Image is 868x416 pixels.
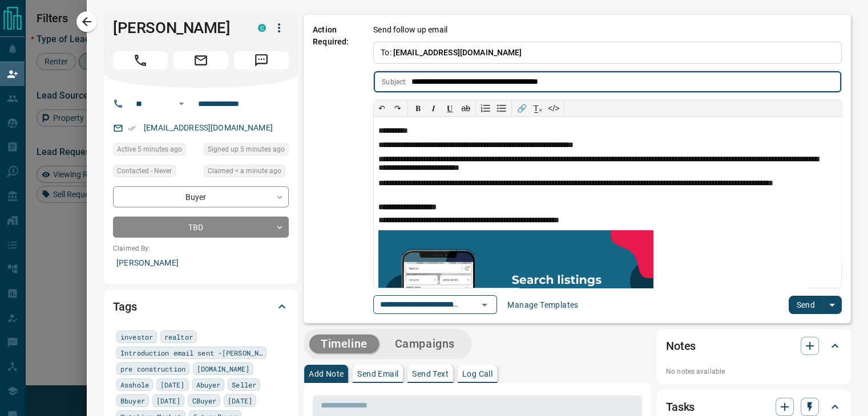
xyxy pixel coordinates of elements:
[313,24,356,314] p: Action Required:
[197,363,249,374] span: [DOMAIN_NAME]
[666,366,842,377] p: No notes available
[462,370,492,378] p: Log Call
[500,296,585,314] button: Manage Templates
[156,395,181,406] span: [DATE]
[113,186,289,207] div: Buyer
[117,144,182,155] span: Active 5 minutes ago
[208,144,285,155] span: Signed up 5 minutes ago
[196,379,221,390] span: Abuyer
[208,165,281,177] span: Claimed < a minute ago
[232,379,256,390] span: Seller
[144,123,273,132] a: [EMAIL_ADDRESS][DOMAIN_NAME]
[461,104,470,113] s: ab
[382,77,407,87] p: Subject:
[160,379,185,390] span: [DATE]
[410,100,426,116] button: 𝐁
[175,97,188,111] button: Open
[309,370,344,378] p: Add Note
[117,165,172,177] span: Contacted - Never
[173,51,228,70] span: Email
[120,363,185,374] span: pre construction
[477,297,492,313] button: Open
[789,296,842,314] div: split button
[374,100,390,116] button: ↶
[666,337,696,355] h2: Notes
[393,48,522,57] span: [EMAIL_ADDRESS][DOMAIN_NAME]
[120,331,153,342] span: investor
[458,100,474,116] button: ab
[494,100,510,116] button: Bullet list
[113,51,168,70] span: Call
[789,296,822,314] button: Send
[120,379,149,390] span: Asshole
[113,19,241,37] h1: [PERSON_NAME]
[378,230,653,350] img: search_like_a_pro.png
[113,217,289,238] div: TBD
[113,297,136,316] h2: Tags
[204,165,289,181] div: Tue Aug 19 2025
[442,100,458,116] button: 𝐔
[666,332,842,360] div: Notes
[228,395,252,406] span: [DATE]
[426,100,442,116] button: 𝑰
[546,100,562,116] button: </>
[120,395,145,406] span: Bbuyer
[309,335,379,353] button: Timeline
[390,100,406,116] button: ↷
[113,254,289,272] p: [PERSON_NAME]
[204,143,289,159] div: Tue Aug 19 2025
[666,398,695,416] h2: Tasks
[234,51,289,70] span: Message
[530,100,546,116] button: T̲ₓ
[128,124,136,132] svg: Email Verified
[373,42,842,64] p: To:
[113,143,198,159] div: Tue Aug 19 2025
[412,370,449,378] p: Send Text
[447,104,453,113] span: 𝐔
[478,100,494,116] button: Numbered list
[357,370,398,378] p: Send Email
[258,24,266,32] div: condos.ca
[192,395,216,406] span: CBuyer
[514,100,530,116] button: 🔗
[113,293,289,320] div: Tags
[383,335,466,353] button: Campaigns
[113,243,289,254] p: Claimed By:
[164,331,193,342] span: realtor
[120,347,263,358] span: Introduction email sent -[PERSON_NAME]
[373,24,447,36] p: Send follow up email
